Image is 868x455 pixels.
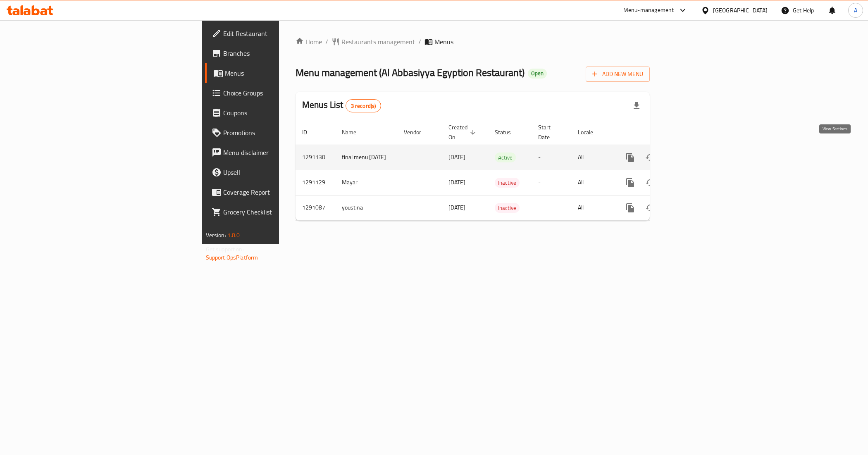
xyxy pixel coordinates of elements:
[640,198,660,218] button: Change Status
[205,24,347,43] a: Edit Restaurant
[623,5,674,15] div: Menu-management
[495,127,522,137] span: Status
[296,37,650,47] nav: breadcrumb
[223,108,340,118] span: Coupons
[205,143,347,162] a: Menu disclaimer
[346,102,381,110] span: 3 record(s)
[223,167,340,177] span: Upsell
[225,68,340,78] span: Menus
[206,252,258,263] a: Support.OpsPlatform
[335,170,397,195] td: Mayar
[223,29,340,38] span: Edit Restaurant
[620,148,640,167] button: more
[296,120,706,221] table: enhanced table
[206,230,226,241] span: Version:
[331,37,415,47] a: Restaurants management
[205,182,347,202] a: Coverage Report
[571,170,614,195] td: All
[627,96,646,116] div: Export file
[223,148,340,157] span: Menu disclaimer
[434,37,453,47] span: Menus
[571,195,614,220] td: All
[448,122,478,142] span: Created On
[713,6,768,15] div: [GEOGRAPHIC_DATA]
[206,244,244,255] span: Get support on:
[335,145,397,170] td: final menu [DATE]
[223,128,340,138] span: Promotions
[205,202,347,222] a: Grocery Checklist
[341,37,415,47] span: Restaurants management
[528,70,547,77] span: Open
[854,6,857,15] span: A
[302,127,318,137] span: ID
[302,99,381,112] h2: Menus List
[223,88,340,98] span: Choice Groups
[614,120,706,145] th: Actions
[205,63,347,83] a: Menus
[571,145,614,170] td: All
[205,123,347,143] a: Promotions
[586,67,650,82] button: Add New Menu
[495,153,516,162] span: Active
[528,69,547,79] div: Open
[335,195,397,220] td: youstina
[640,173,660,193] button: Change Status
[532,195,571,220] td: -
[620,173,640,193] button: more
[205,103,347,123] a: Coupons
[448,202,465,213] span: [DATE]
[205,83,347,103] a: Choice Groups
[223,187,340,197] span: Coverage Report
[346,99,382,112] div: Total records count
[640,148,660,167] button: Change Status
[223,48,340,58] span: Branches
[448,152,465,162] span: [DATE]
[448,177,465,188] span: [DATE]
[495,203,520,213] span: Inactive
[592,69,643,79] span: Add New Menu
[223,207,340,217] span: Grocery Checklist
[578,127,604,137] span: Locale
[296,63,525,82] span: Menu management ( Al Abbasiyya Egyption Restaurant )
[532,170,571,195] td: -
[227,230,240,241] span: 1.0.0
[205,43,347,63] a: Branches
[538,122,561,142] span: Start Date
[404,127,432,137] span: Vendor
[620,198,640,218] button: more
[205,162,347,182] a: Upsell
[418,37,421,47] li: /
[532,145,571,170] td: -
[495,178,520,188] span: Inactive
[342,127,367,137] span: Name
